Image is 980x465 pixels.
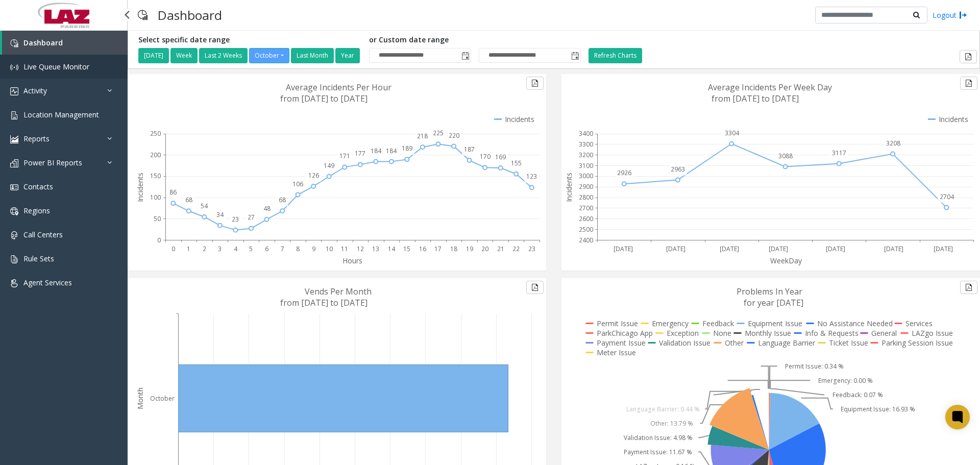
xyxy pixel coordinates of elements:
[185,195,192,204] text: 68
[312,244,315,253] text: 9
[203,244,206,253] text: 2
[419,244,426,253] text: 16
[959,10,967,20] img: logout
[171,244,175,253] text: 0
[579,193,593,202] text: 2800
[960,77,977,90] button: Export to pdf
[464,145,475,154] text: 187
[232,215,239,224] text: 23
[450,244,457,253] text: 18
[614,244,633,253] text: [DATE]
[286,82,391,93] text: Average Incidents Per Hour
[480,152,491,161] text: 170
[449,131,459,140] text: 220
[417,132,428,140] text: 218
[138,36,361,44] h5: Select specific date range
[150,129,161,138] text: 250
[218,244,222,253] text: 3
[884,244,903,253] text: [DATE]
[10,207,18,215] img: 'icon'
[23,182,53,191] span: Contacts
[292,180,303,188] text: 106
[402,144,412,153] text: 189
[481,244,488,253] text: 20
[624,448,692,456] text: Payment Issue: 11.67 %
[433,129,444,137] text: 225
[339,152,350,160] text: 171
[495,153,506,161] text: 169
[138,48,169,63] button: [DATE]
[10,111,18,119] img: 'icon'
[10,231,18,239] img: 'icon'
[341,244,348,253] text: 11
[579,236,593,244] text: 2400
[386,146,397,155] text: 184
[150,151,161,159] text: 200
[291,48,334,63] button: Last Month
[785,362,844,371] text: Permit Issue: 0.34 %
[624,433,693,442] text: Validation Issue: 4.98 %
[725,129,740,137] text: 3304
[960,281,977,294] button: Export to pdf
[170,48,198,63] button: Week
[769,244,788,253] text: [DATE]
[737,286,802,297] text: Problems In Year
[770,256,802,265] text: WeekDay
[23,230,63,239] span: Call Centers
[671,165,685,174] text: 2963
[526,172,537,181] text: 123
[589,48,642,63] button: Refresh Charts
[23,254,54,263] span: Rule Sets
[249,48,289,63] button: October
[369,36,581,44] h5: or Custom date range
[265,244,268,253] text: 6
[135,173,145,202] text: Incidents
[579,225,593,234] text: 2500
[832,390,883,399] text: Feedback: 0.07 %
[579,161,593,170] text: 3100
[248,213,255,222] text: 27
[826,244,845,253] text: [DATE]
[666,244,685,253] text: [DATE]
[2,31,128,55] a: Dashboard
[744,297,803,308] text: for year [DATE]
[150,172,161,180] text: 150
[372,244,379,253] text: 13
[10,183,18,191] img: 'icon'
[169,188,177,197] text: 86
[512,244,520,253] text: 22
[712,93,799,104] text: from [DATE] to [DATE]
[135,387,145,409] text: Month
[154,214,161,223] text: 50
[579,129,593,138] text: 3400
[579,151,593,159] text: 3200
[10,63,18,71] img: 'icon'
[305,286,372,297] text: Vends Per Month
[934,244,953,253] text: [DATE]
[281,244,284,253] text: 7
[23,278,72,287] span: Agent Services
[579,204,593,212] text: 2700
[579,214,593,223] text: 2600
[308,171,319,180] text: 126
[579,172,593,180] text: 3000
[23,62,89,71] span: Live Queue Monitor
[23,86,47,95] span: Activity
[23,206,50,215] span: Regions
[466,244,473,253] text: 19
[10,87,18,95] img: 'icon'
[832,149,846,157] text: 3117
[940,192,954,201] text: 2704
[10,135,18,143] img: 'icon'
[199,48,248,63] button: Last 2 Weeks
[263,204,271,213] text: 48
[280,297,367,308] text: from [DATE] to [DATE]
[216,210,224,219] text: 34
[10,159,18,167] img: 'icon'
[249,244,253,253] text: 5
[403,244,410,253] text: 15
[201,202,208,210] text: 54
[23,110,99,119] span: Location Management
[933,10,967,20] a: Logout
[157,236,161,244] text: 0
